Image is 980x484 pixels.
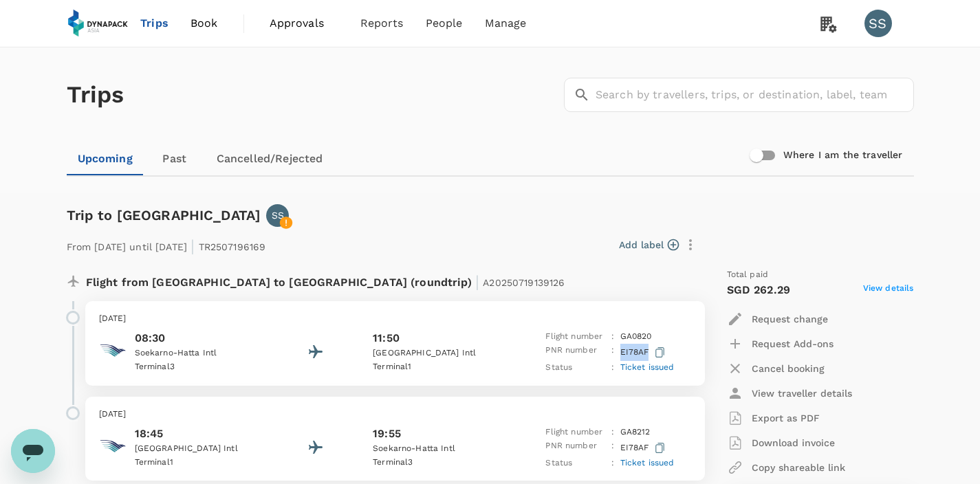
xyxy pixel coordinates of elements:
iframe: Button to launch messaging window [11,429,55,473]
p: Download invoice [752,436,835,450]
a: Cancelled/Rejected [206,142,334,175]
p: Status [545,361,606,375]
p: 11:50 [373,330,400,346]
p: Status [545,456,606,470]
button: Request Add-ons [727,331,834,356]
img: Dynapack Asia [67,8,130,38]
span: Manage [485,15,527,32]
p: Request change [752,312,828,326]
p: EI78AF [620,344,668,361]
p: : [611,456,614,470]
span: People [426,15,463,32]
span: Total paid [727,268,769,282]
p: Export as PDF [752,411,820,425]
button: Request change [727,307,828,331]
p: : [611,344,614,361]
span: | [475,272,479,291]
h6: Trip to [GEOGRAPHIC_DATA] [67,204,261,226]
p: Terminal 1 [373,360,497,374]
a: Past [144,142,206,175]
div: SS [864,10,892,37]
p: : [611,439,614,456]
button: Add label [619,238,679,252]
img: Garuda Indonesia [99,432,127,460]
a: Upcoming [67,142,144,175]
span: Ticket issued [620,458,675,467]
p: GA 0820 [620,330,652,344]
p: : [611,361,614,375]
p: Flight number [545,426,606,439]
p: [DATE] [99,408,691,421]
p: View traveller details [752,386,852,400]
p: Flight number [545,330,606,344]
h1: Trips [67,47,124,142]
span: Trips [140,15,168,32]
button: Download invoice [727,430,835,455]
p: Soekarno-Hatta Intl [373,442,497,456]
input: Search by travellers, trips, or destination, label, team [596,78,914,112]
span: Book [190,15,218,32]
span: Approvals [270,15,338,32]
h6: Where I am the traveller [783,148,903,163]
p: [GEOGRAPHIC_DATA] Intl [373,346,497,360]
p: : [611,426,614,439]
p: SS [272,208,284,222]
button: Cancel booking [727,356,825,381]
p: [DATE] [99,312,691,326]
p: Request Add-ons [752,337,834,351]
span: Ticket issued [620,362,675,372]
p: 18:45 [135,426,259,442]
p: Copy shareable link [752,461,845,474]
p: : [611,330,614,344]
button: Copy shareable link [727,455,845,480]
button: Export as PDF [727,406,820,430]
p: 08:30 [135,330,259,346]
p: From [DATE] until [DATE] TR2507196169 [67,232,266,257]
p: PNR number [545,439,606,456]
img: Garuda Indonesia [99,337,127,364]
p: PNR number [545,344,606,361]
span: View details [863,282,914,298]
p: Terminal 1 [135,456,259,470]
p: 19:55 [373,426,401,442]
p: Soekarno-Hatta Intl [135,346,259,360]
p: Terminal 3 [373,456,497,470]
p: EI78AF [620,439,668,456]
span: Reports [360,15,404,32]
p: SGD 262.29 [727,282,791,298]
button: View traveller details [727,381,852,406]
p: GA 8212 [620,426,651,439]
span: | [190,236,195,256]
p: Terminal 3 [135,360,259,374]
span: A20250719139126 [483,277,565,288]
p: Cancel booking [752,362,825,375]
p: Flight from [GEOGRAPHIC_DATA] to [GEOGRAPHIC_DATA] (roundtrip) [86,268,565,293]
p: [GEOGRAPHIC_DATA] Intl [135,442,259,456]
